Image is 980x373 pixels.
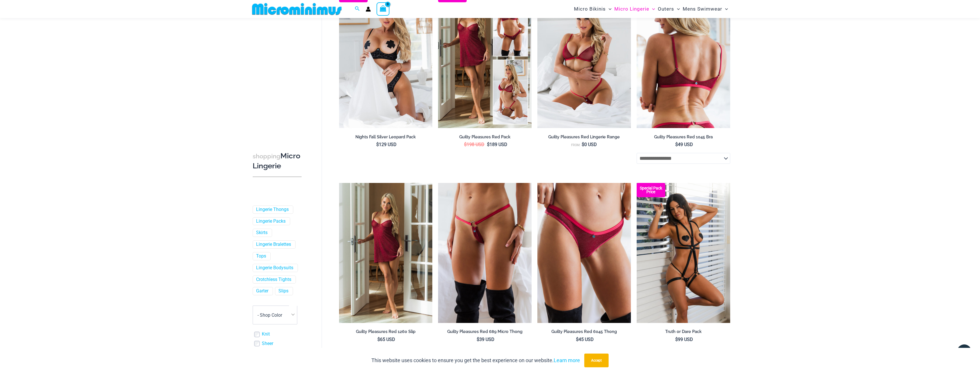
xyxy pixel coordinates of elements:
span: - Shop Color [258,312,282,318]
img: Truth or Dare Black 1905 Bodysuit 611 Micro 07 [637,183,730,323]
h2: Guilty Pleasures Red 6045 Thong [537,329,631,334]
a: Lingerie Bralettes [256,242,291,248]
span: Micro Bikinis [574,2,606,16]
a: Guilty Pleasures Red 1260 Slip 01Guilty Pleasures Red 1260 Slip 02Guilty Pleasures Red 1260 Slip 02 [339,183,433,323]
span: $ [582,142,584,147]
a: View Shopping Cart, empty [377,2,390,15]
a: Guilty Pleasures Red 1045 Bra [637,134,730,142]
iframe: TrustedSite Certified [253,19,304,133]
bdi: 189 USD [487,142,507,147]
span: $ [464,142,467,147]
a: Lingerie Bodysuits [256,265,293,271]
img: Guilty Pleasures Red 6045 Thong 01 [537,183,631,323]
h2: Guilty Pleasures Red Lingerie Range [537,134,631,140]
h2: Guilty Pleasures Red 689 Micro Thong [438,329,532,334]
a: Slips [278,288,288,294]
a: Lingerie Thongs [256,207,289,213]
span: $ [376,142,379,147]
span: Menu Toggle [674,2,680,16]
a: Skirts [256,230,268,236]
h3: Micro Lingerie [253,151,302,171]
a: Guilty Pleasures Red 689 Micro 01Guilty Pleasures Red 689 Micro 02Guilty Pleasures Red 689 Micro 02 [438,183,532,323]
h2: Nights Fall Silver Leopard Pack [339,134,433,140]
span: Outers [658,2,674,16]
button: Accept [584,354,609,367]
span: - Shop Color [253,306,297,324]
span: shopping [253,153,280,160]
p: This website uses cookies to ensure you get the best experience on our website. [371,356,580,365]
bdi: 129 USD [376,142,397,147]
span: $ [576,337,579,342]
nav: Site Navigation [572,1,730,17]
span: $ [487,142,490,147]
a: Lingerie Packs [256,218,286,224]
img: Guilty Pleasures Red 689 Micro 01 [438,183,532,323]
a: Guilty Pleasures Red 1260 Slip [339,329,433,336]
span: $ [377,337,380,342]
span: From: [571,143,580,147]
a: Search icon link [355,5,360,13]
a: Knit [262,332,270,338]
a: Crotchless Tights [256,277,291,283]
span: Menu Toggle [722,2,728,16]
a: Mens SwimwearMenu ToggleMenu Toggle [681,2,729,16]
bdi: 198 USD [464,142,484,147]
a: Micro LingerieMenu ToggleMenu Toggle [613,2,656,16]
a: OutersMenu ToggleMenu Toggle [656,2,681,16]
bdi: 49 USD [675,142,693,147]
a: Guilty Pleasures Red 689 Micro Thong [438,329,532,336]
a: Garter [256,288,268,294]
span: Mens Swimwear [683,2,722,16]
a: Truth or Dare Pack [637,329,730,336]
bdi: 45 USD [576,337,594,342]
a: Micro BikinisMenu ToggleMenu Toggle [573,2,613,16]
span: Micro Lingerie [614,2,649,16]
h2: Guilty Pleasures Red 1260 Slip [339,329,433,334]
img: MM SHOP LOGO FLAT [250,3,344,15]
a: Nights Fall Silver Leopard Pack [339,134,433,142]
bdi: 39 USD [477,337,494,342]
span: - Shop Color [253,306,297,325]
a: Truth or Dare Black 1905 Bodysuit 611 Micro 07 Truth or Dare Black 1905 Bodysuit 611 Micro 06Trut... [637,183,730,323]
img: Guilty Pleasures Red 1260 Slip 01 [339,183,433,323]
span: $ [477,337,479,342]
a: Tops [256,253,266,259]
a: Guilty Pleasures Red Lingerie Range [537,134,631,142]
span: Menu Toggle [649,2,655,16]
bdi: 99 USD [675,337,693,342]
a: Sheer [262,341,273,347]
b: Special Pack Price [637,186,665,194]
span: Menu Toggle [606,2,611,16]
span: $ [675,337,678,342]
span: $ [675,142,678,147]
a: Guilty Pleasures Red 6045 Thong 01Guilty Pleasures Red 6045 Thong 02Guilty Pleasures Red 6045 Tho... [537,183,631,323]
bdi: 0 USD [582,142,597,147]
bdi: 65 USD [377,337,395,342]
h2: Truth or Dare Pack [637,329,730,334]
a: Guilty Pleasures Red 6045 Thong [537,329,631,336]
h2: Guilty Pleasures Red Pack [438,134,532,140]
a: Learn more [554,357,580,363]
a: Guilty Pleasures Red Pack [438,134,532,142]
h2: Guilty Pleasures Red 1045 Bra [637,134,730,140]
a: Account icon link [366,7,371,12]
